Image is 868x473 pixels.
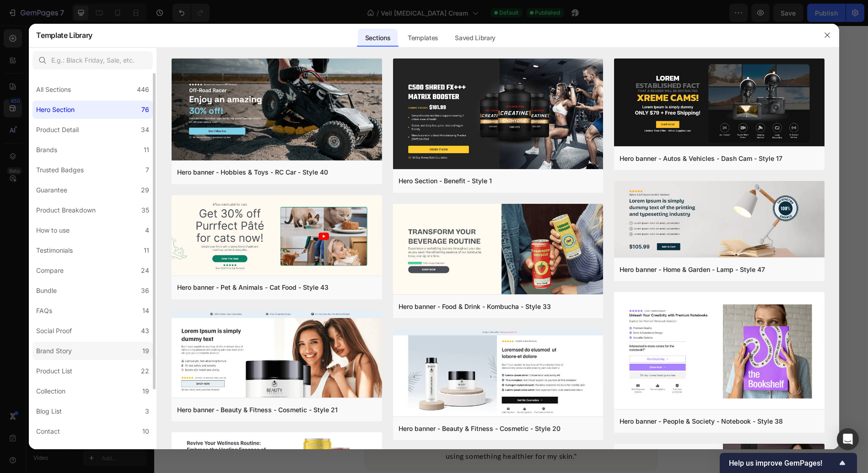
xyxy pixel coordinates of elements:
[142,345,149,356] div: 19
[36,305,52,316] div: FAQs
[36,265,64,276] div: Compare
[358,29,398,47] div: Sections
[36,426,60,437] div: Contact
[36,245,73,256] div: Testimonials
[393,329,604,418] img: hr20.png
[399,301,551,312] div: Hero banner - Food & Drink - Kombucha - Style 33
[142,426,149,437] div: 10
[400,29,446,47] div: Templates
[378,97,622,127] button: Add to cart
[388,221,426,230] p: How to use
[389,71,400,82] img: SealSubscriptions.png
[141,185,149,196] div: 29
[729,459,837,468] span: Help us improve GemPages!
[141,104,149,115] div: 76
[142,305,149,316] div: 14
[141,205,149,216] div: 35
[399,175,492,186] div: Hero Section - Benefit - Style 1
[36,23,92,47] h2: Template Library
[218,358,496,437] p: "I’ve always used traditional self-tanners because I didn’t think a natural formula could deliver...
[36,165,84,175] div: Trusted Badges
[145,225,149,236] div: 4
[382,66,467,88] button: Seal Subscriptions
[36,104,75,115] div: Hero Section
[614,292,825,411] img: hr38.png
[477,106,523,117] div: Add to cart
[447,29,503,47] div: Saved Library
[172,195,382,277] img: hr43.png
[177,282,329,293] div: Hero banner - Pet & Animals - Cat Food - Style 43
[36,124,79,135] div: Product Detail
[408,71,459,81] div: Seal Subscriptions
[228,191,282,244] img: Alt Image
[144,245,149,256] div: 11
[36,406,62,417] div: Blog List
[141,124,149,135] div: 34
[144,446,149,457] div: 11
[137,84,149,95] div: 446
[393,58,604,171] img: hr1.png
[394,0,519,11] p: At-Home Luxury Experience
[36,366,72,377] div: Product List
[36,84,71,95] div: All Sections
[160,191,213,244] img: Alt Image
[297,191,350,244] img: Alt Image
[36,185,67,196] div: Guarantee
[36,345,72,356] div: Brand Story
[145,406,149,417] div: 3
[177,404,338,415] div: Hero banner - Beauty & Fitness - Cosmetic - Style 21
[620,153,782,164] div: Hero banner - Autos & Vehicles - Dash Cam - Style 17
[92,191,145,244] img: Alt Image
[614,181,825,259] img: hr47.png
[393,204,604,297] img: hr33.png
[614,58,825,149] img: hr17.png
[146,165,149,175] div: 7
[141,366,149,377] div: 22
[193,317,522,338] i: Transformations that Speak for Themselves...
[142,386,149,397] div: 19
[141,325,149,336] div: 43
[837,428,859,450] div: Open Intercom Messenger
[172,58,382,162] img: hr40.png
[388,187,426,197] p: Ingredients
[177,167,328,178] div: Hero banner - Hobbies & Toys - RC Car - Style 40
[399,423,561,434] div: Hero banner - Beauty & Fitness - Cosmetic - Style 20
[144,144,149,155] div: 11
[36,225,70,236] div: How to use
[32,51,153,69] input: E.g.: Black Friday, Sale, etc.
[394,18,519,29] p: Dermatology Expert Approved Formula
[36,285,57,296] div: Bundle
[36,325,72,336] div: Social Proof
[36,446,92,457] div: Sticky Add to Cart
[172,310,382,399] img: hr21.png
[304,399,494,408] strong: rich, natural, and lasted just as long as my old products
[36,205,96,216] div: Product Breakdown
[620,264,765,275] div: Hero banner - Home & Garden - Lamp - Style 47
[729,457,848,468] button: Show survey - Help us improve GemPages!
[141,285,149,296] div: 36
[36,386,65,397] div: Collection
[141,265,149,276] div: 24
[36,144,57,155] div: Brands
[620,416,783,427] div: Hero banner - People & Society - Notebook - Style 38
[388,154,415,163] p: Benefits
